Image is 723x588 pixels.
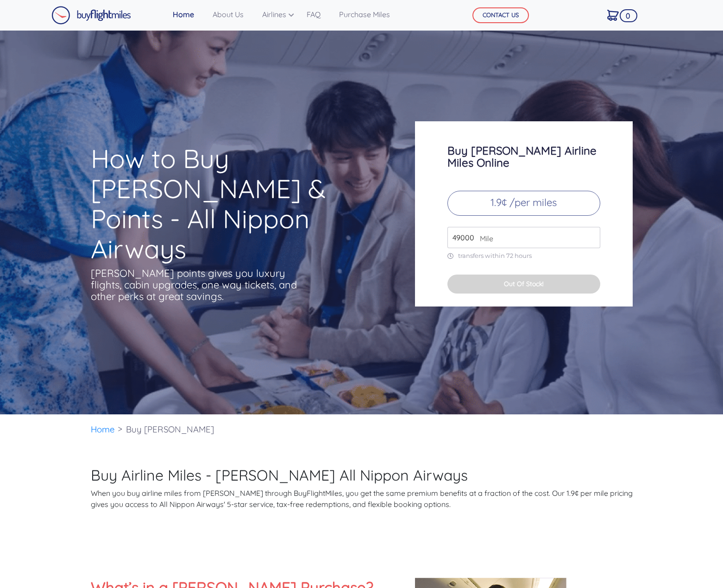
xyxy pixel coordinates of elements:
[51,4,131,27] a: Buy Flight Miles Logo
[91,488,633,510] p: When you buy airline miles from [PERSON_NAME] through BuyFlightMiles, you get the same premium be...
[121,414,219,444] li: Buy [PERSON_NAME]
[335,5,394,24] a: Purchase Miles
[209,5,247,24] a: About Us
[258,5,292,24] a: Airlines
[620,9,637,22] span: 0
[51,6,131,25] img: Buy Flight Miles Logo
[91,268,299,302] p: [PERSON_NAME] points gives you luxury flights, cabin upgrades, one way tickets, and other perks a...
[447,144,600,169] h3: Buy [PERSON_NAME] Airline Miles Online
[91,466,633,484] h2: Buy Airline Miles - [PERSON_NAME] All Nippon Airways
[169,5,198,24] a: Home
[607,10,619,21] img: Cart
[475,233,493,244] span: Mile
[91,144,379,264] h1: How to Buy [PERSON_NAME] & Points - All Nippon Airways
[303,5,324,24] a: FAQ
[91,424,115,435] a: Home
[447,275,600,294] button: Out Of Stock!
[447,252,600,260] p: transfers within 72 hours
[472,7,529,23] button: CONTACT US
[604,5,622,25] a: 0
[447,191,600,216] p: 1.9¢ /per miles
